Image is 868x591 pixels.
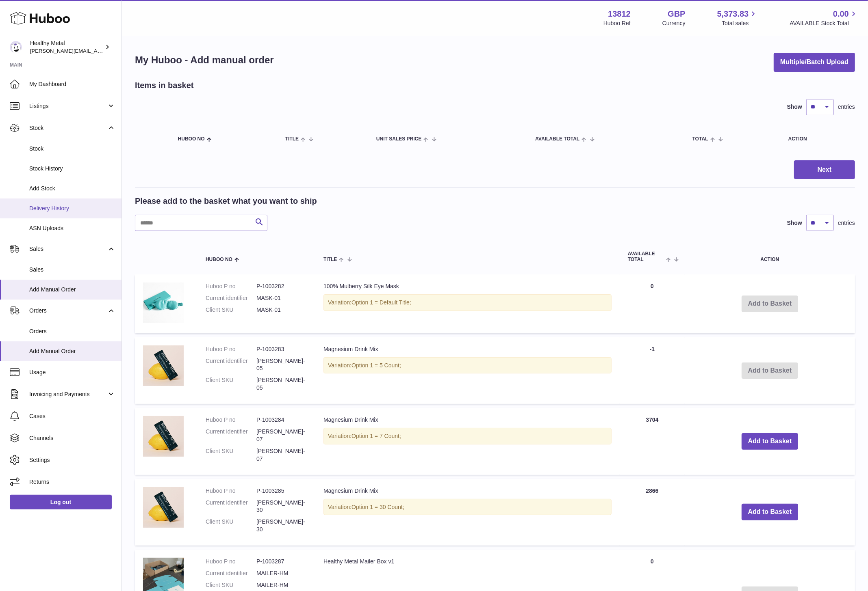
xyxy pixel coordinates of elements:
[29,145,115,153] span: Stock
[285,136,299,142] span: Title
[29,286,115,293] span: Add Manual Order
[603,19,631,27] div: Huboo Ref
[29,165,115,173] span: Stock History
[256,376,307,392] dd: [PERSON_NAME]-05
[668,9,685,19] strong: GBP
[206,447,256,463] dt: Client SKU
[29,102,107,110] span: Listings
[787,219,802,227] label: Show
[787,103,802,111] label: Show
[742,433,799,450] button: Add to Basket
[774,53,855,72] button: Multiple/Batch Upload
[685,243,855,270] th: Action
[315,337,620,404] td: Magnesium Drink Mix
[29,369,115,376] span: Usage
[206,499,256,514] dt: Current identifier
[29,245,107,253] span: Sales
[143,345,184,386] img: Magnesium Drink Mix
[256,428,307,443] dd: [PERSON_NAME]-07
[256,518,307,533] dd: [PERSON_NAME]-30
[29,347,115,355] span: Add Manual Order
[10,41,22,53] img: jose@healthy-metal.com
[256,487,307,495] dd: P-1003285
[628,251,664,262] span: AVAILABLE Total
[323,499,612,516] div: Variation:
[29,205,115,212] span: Delivery History
[30,39,103,55] div: Healthy Metal
[717,9,758,27] a: 5,373.83 Total sales
[256,499,307,514] dd: [PERSON_NAME]-30
[323,257,337,262] span: Title
[535,136,579,142] span: AVAILABLE Total
[206,569,256,577] dt: Current identifier
[143,416,184,457] img: Magnesium Drink Mix
[323,357,612,374] div: Variation:
[838,103,855,111] span: entries
[135,54,274,67] h1: My Huboo - Add manual order
[206,581,256,589] dt: Client SKU
[376,136,421,142] span: Unit Sales Price
[742,504,799,520] button: Add to Basket
[29,224,115,232] span: ASN Uploads
[135,196,317,207] h2: Please add to the basket what you want to ship
[256,569,307,577] dd: MAILER-HM
[256,581,307,589] dd: MAILER-HM
[323,294,612,311] div: Variation:
[206,428,256,443] dt: Current identifier
[662,19,686,27] div: Currency
[620,408,685,475] td: 3704
[30,47,163,54] span: [PERSON_NAME][EMAIL_ADDRESS][DOMAIN_NAME]
[206,294,256,302] dt: Current identifier
[29,434,115,442] span: Channels
[135,80,194,91] h2: Items in basket
[833,9,849,19] span: 0.00
[256,294,307,302] dd: MASK-01
[352,362,401,369] span: Option 1 = 5 Count;
[788,136,847,142] div: Action
[794,160,855,179] button: Next
[206,558,256,565] dt: Huboo P no
[206,416,256,424] dt: Huboo P no
[315,274,620,333] td: 100% Mulberry Silk Eye Mask
[256,345,307,353] dd: P-1003283
[10,495,112,509] a: Log out
[352,433,401,439] span: Option 1 = 7 Count;
[206,345,256,353] dt: Huboo P no
[352,299,411,306] span: Option 1 = Default Title;
[178,136,205,142] span: Huboo no
[29,185,115,192] span: Add Stock
[29,456,115,464] span: Settings
[206,487,256,495] dt: Huboo P no
[29,80,115,88] span: My Dashboard
[315,479,620,546] td: Magnesium Drink Mix
[620,337,685,404] td: -1
[620,274,685,333] td: 0
[620,479,685,546] td: 2866
[256,447,307,463] dd: [PERSON_NAME]-07
[256,306,307,314] dd: MASK-01
[29,412,115,420] span: Cases
[722,19,758,27] span: Total sales
[838,219,855,227] span: entries
[352,504,404,510] span: Option 1 = 30 Count;
[206,257,232,262] span: Huboo no
[692,136,708,142] span: Total
[206,357,256,373] dt: Current identifier
[717,9,749,19] span: 5,373.83
[608,9,631,19] strong: 13812
[790,19,858,27] span: AVAILABLE Stock Total
[206,376,256,392] dt: Client SKU
[29,478,115,486] span: Returns
[29,266,115,274] span: Sales
[29,390,107,398] span: Invoicing and Payments
[206,518,256,533] dt: Client SKU
[256,283,307,290] dd: P-1003282
[143,283,184,323] img: 100% Mulberry Silk Eye Mask
[143,487,184,528] img: Magnesium Drink Mix
[315,408,620,475] td: Magnesium Drink Mix
[256,357,307,373] dd: [PERSON_NAME]-05
[29,124,107,132] span: Stock
[29,328,115,335] span: Orders
[256,416,307,424] dd: P-1003284
[256,558,307,565] dd: P-1003287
